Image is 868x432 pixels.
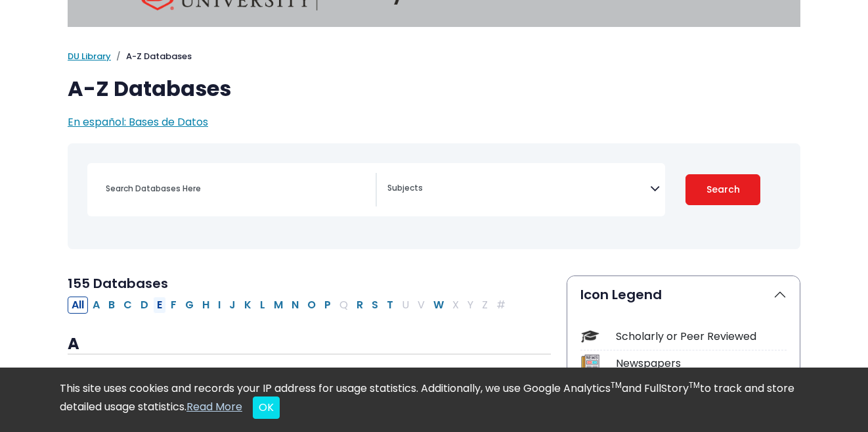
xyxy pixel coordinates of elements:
button: Filter Results H [198,297,213,314]
button: Filter Results N [288,297,303,314]
button: Close [253,396,280,419]
sup: TM [689,379,700,391]
button: Filter Results R [353,297,367,314]
h1: A-Z Databases [68,76,800,101]
h3: A [68,335,551,354]
button: Filter Results F [167,297,181,314]
nav: Search filters [68,143,800,249]
sup: TM [611,379,622,391]
a: Read More [186,399,242,414]
button: Icon Legend [567,276,800,313]
input: Search database by title or keyword [98,179,376,198]
div: This site uses cookies and records your IP address for usage statistics. Additionally, we use Goo... [60,381,808,419]
button: All [68,297,88,314]
a: En español: Bases de Datos [68,114,208,130]
button: Filter Results G [181,297,198,314]
li: A-Z Databases [111,50,192,63]
button: Filter Results K [240,297,255,314]
img: Icon Scholarly or Peer Reviewed [581,327,599,345]
button: Filter Results D [137,297,152,314]
a: DU Library [68,50,111,62]
button: Filter Results L [256,297,269,314]
button: Filter Results C [119,297,136,314]
button: Filter Results S [368,297,382,314]
button: Filter Results M [270,297,287,314]
button: Filter Results E [153,297,166,314]
button: Filter Results W [429,297,448,314]
button: Filter Results J [225,297,240,314]
div: Scholarly or Peer Reviewed [616,329,787,345]
button: Filter Results O [303,297,320,314]
button: Filter Results A [89,297,104,314]
span: 155 Databases [68,274,168,293]
button: Filter Results P [320,297,335,314]
div: Alpha-list to filter by first letter of database name [68,297,511,312]
div: Newspapers [616,356,787,372]
button: Filter Results T [383,297,397,314]
button: Filter Results B [104,297,119,314]
img: Icon Newspapers [581,354,599,372]
button: Submit for Search Results [685,174,760,205]
textarea: Search [387,184,650,195]
nav: breadcrumb [68,50,800,63]
button: Filter Results I [214,297,225,314]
